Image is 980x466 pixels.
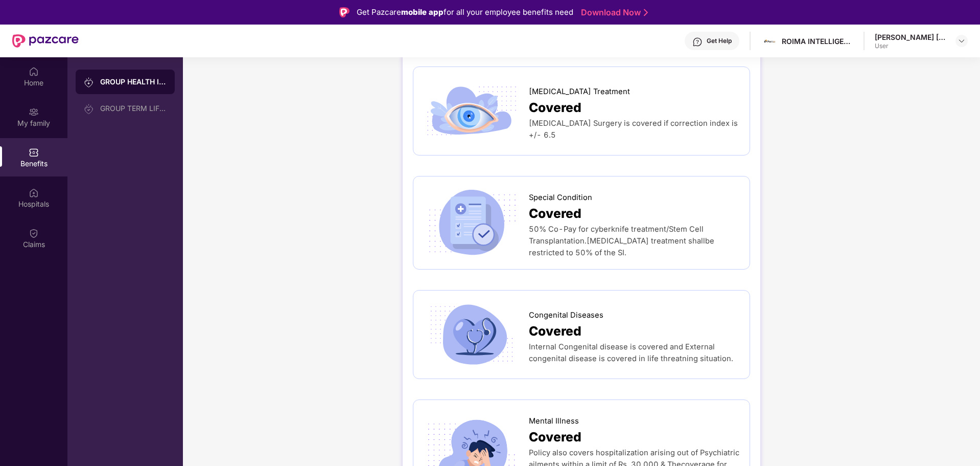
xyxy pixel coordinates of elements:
[529,225,714,257] span: 50% Co-Pay for cyberknife treatment/Stem Cell Transplantation.[MEDICAL_DATA] treatment shallbe re...
[29,107,39,117] img: svg+xml;base64,PHN2ZyB3aWR0aD0iMjAiIGhlaWdodD0iMjAiIHZpZXdCb3g9IjAgMCAyMCAyMCIgZmlsbD0ibm9uZSIgeG...
[529,415,579,427] span: Mental Illness
[100,104,167,113] div: GROUP TERM LIFE INSURANCE
[529,98,581,118] span: Covered
[581,7,645,18] a: Download Now
[529,204,581,224] span: Covered
[529,86,630,98] span: [MEDICAL_DATA] Treatment
[529,192,592,204] span: Special Condition
[12,34,79,48] img: New Pazcare Logo
[782,36,853,46] div: ROIMA INTELLIGENCE INDIA PRIVATE LIMITED
[29,147,39,158] img: svg+xml;base64,PHN2ZyBpZD0iQmVuZWZpdHMiIHhtbG5zPSJodHRwOi8vd3d3LnczLm9yZy8yMDAwL3N2ZyIgd2lkdGg9Ij...
[958,37,966,45] img: svg+xml;base64,PHN2ZyBpZD0iRHJvcGRvd24tMzJ4MzIiIHhtbG5zPSJodHRwOi8vd3d3LnczLm9yZy8yMDAwL3N2ZyIgd2...
[401,7,444,17] strong: mobile app
[29,188,39,198] img: svg+xml;base64,PHN2ZyBpZD0iSG9zcGl0YWxzIiB4bWxucz0iaHR0cDovL3d3dy53My5vcmcvMjAwMC9zdmciIHdpZHRoPS...
[529,342,733,363] span: Internal Congenital disease is covered and External congenital disease is covered in life threatn...
[529,119,738,140] span: [MEDICAL_DATA] Surgery is covered if correction index is +/- 6.5
[84,77,94,87] img: svg+xml;base64,PHN2ZyB3aWR0aD0iMjAiIGhlaWdodD0iMjAiIHZpZXdCb3g9IjAgMCAyMCAyMCIgZmlsbD0ibm9uZSIgeG...
[100,77,167,87] div: GROUP HEALTH INSURANCE
[762,34,777,49] img: 1600959296116.jpg
[707,37,732,45] div: Get Help
[29,66,39,77] img: svg+xml;base64,PHN2ZyBpZD0iSG9tZSIgeG1sbnM9Imh0dHA6Ly93d3cudzMub3JnLzIwMDAvc3ZnIiB3aWR0aD0iMjAiIG...
[424,189,520,257] img: icon
[29,228,39,238] img: svg+xml;base64,PHN2ZyBpZD0iQ2xhaW0iIHhtbG5zPSJodHRwOi8vd3d3LnczLm9yZy8yMDAwL3N2ZyIgd2lkdGg9IjIwIi...
[875,42,946,50] div: User
[339,7,349,17] img: Logo
[875,32,946,42] div: [PERSON_NAME] [PERSON_NAME] Bhai
[529,427,581,447] span: Covered
[644,7,648,18] img: Stroke
[424,77,520,145] img: icon
[424,301,520,368] img: icon
[529,321,581,341] span: Covered
[692,37,703,47] img: svg+xml;base64,PHN2ZyBpZD0iSGVscC0zMngzMiIgeG1sbnM9Imh0dHA6Ly93d3cudzMub3JnLzIwMDAvc3ZnIiB3aWR0aD...
[357,6,573,18] div: Get Pazcare for all your employee benefits need
[529,309,603,321] span: Congenital Diseases
[84,104,94,114] img: svg+xml;base64,PHN2ZyB3aWR0aD0iMjAiIGhlaWdodD0iMjAiIHZpZXdCb3g9IjAgMCAyMCAyMCIgZmlsbD0ibm9uZSIgeG...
